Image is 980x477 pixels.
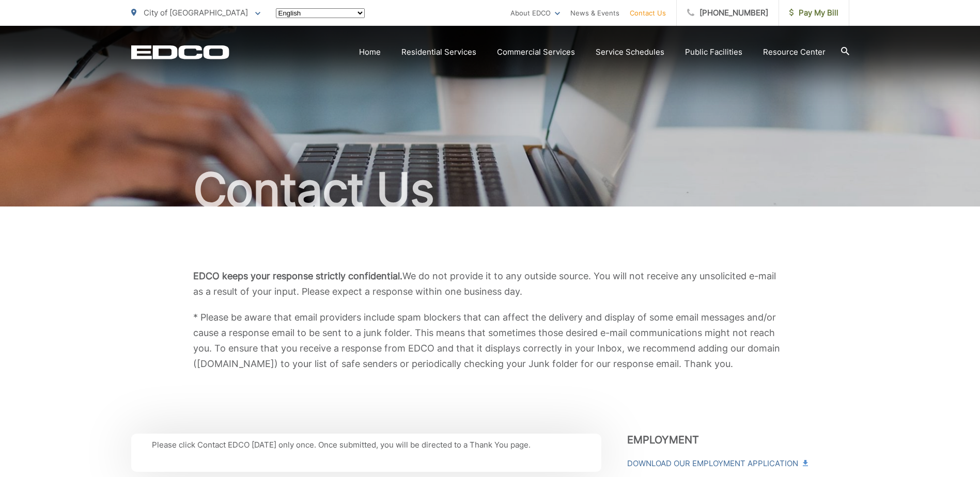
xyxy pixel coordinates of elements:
a: News & Events [570,7,619,19]
a: Download Our Employment Application [627,457,807,470]
a: Resource Center [763,46,826,58]
a: Contact Us [630,7,666,19]
a: Commercial Services [497,46,575,58]
h1: Contact Us [131,164,849,216]
span: City of [GEOGRAPHIC_DATA] [144,8,248,18]
a: EDCD logo. Return to the homepage. [131,45,229,59]
a: Service Schedules [596,46,664,58]
a: Residential Services [401,46,476,58]
a: Public Facilities [685,46,742,58]
p: * Please be aware that email providers include spam blockers that can affect the delivery and dis... [193,310,787,372]
p: We do not provide it to any outside source. You will not receive any unsolicited e-mail as a resu... [193,268,787,299]
b: EDCO keeps your response strictly confidential. [193,271,402,281]
h3: Employment [627,434,849,446]
a: About EDCO [510,7,560,19]
select: Select a language [276,8,365,18]
span: Pay My Bill [789,7,838,19]
a: Home [359,46,381,58]
p: Please click Contact EDCO [DATE] only once. Once submitted, you will be directed to a Thank You p... [152,439,581,451]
